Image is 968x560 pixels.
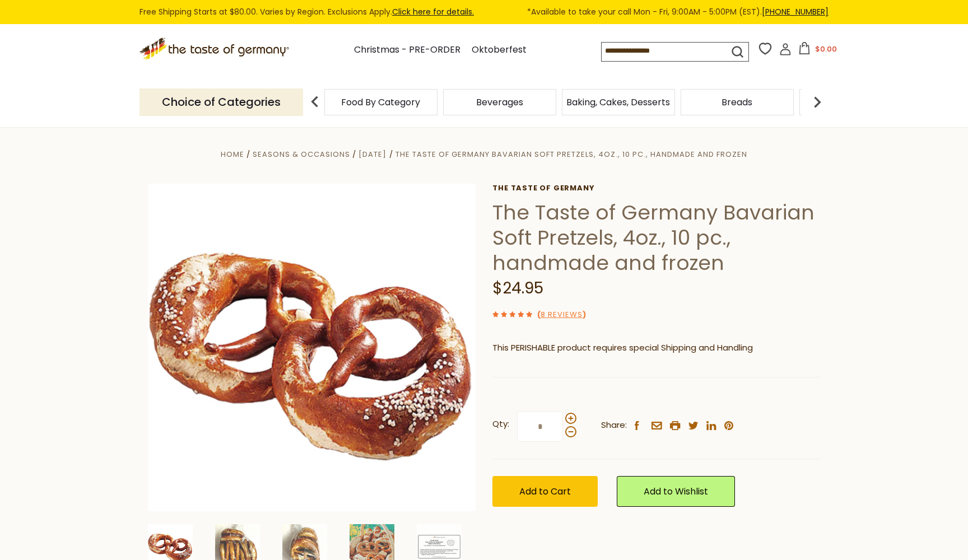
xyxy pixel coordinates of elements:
[527,6,829,18] span: *Available to take your call Mon - Fri, 9:00AM - 5:00PM (EST).
[139,88,303,116] p: Choice of Categories
[492,417,509,431] strong: Qty:
[794,42,841,59] button: $0.00
[492,277,543,299] span: $24.95
[815,44,837,54] span: $0.00
[566,98,670,106] a: Baking, Cakes, Desserts
[395,149,747,160] a: The Taste of Germany Bavarian Soft Pretzels, 4oz., 10 pc., handmade and frozen
[503,363,820,377] li: We will ship this product in heat-protective packaging and ice.
[806,91,829,113] img: next arrow
[601,418,627,432] span: Share:
[492,341,820,355] p: This PERISHABLE product requires special Shipping and Handling
[221,149,244,160] a: Home
[519,485,571,498] span: Add to Cart
[476,98,523,106] a: Beverages
[492,200,820,276] h1: The Taste of Germany Bavarian Soft Pretzels, 4oz., 10 pc., handmade and frozen
[541,309,583,321] a: 8 Reviews
[492,476,598,507] button: Add to Cart
[517,411,563,442] input: Qty:
[341,98,420,106] a: Food By Category
[392,6,474,17] a: Click here for details.
[148,184,476,511] img: The Taste of Germany Bavarian Soft Pretzels, 4oz., 10 pc., handmade and frozen
[472,43,527,58] a: Oktoberfest
[722,98,752,106] a: Breads
[354,43,460,58] a: Christmas - PRE-ORDER
[762,6,829,17] a: [PHONE_NUMBER]
[492,184,820,193] a: The Taste of Germany
[139,6,829,18] div: Free Shipping Starts at $80.00. Varies by Region. Exclusions Apply.
[537,309,586,320] span: ( )
[617,476,735,507] a: Add to Wishlist
[304,91,326,113] img: previous arrow
[253,149,350,160] a: Seasons & Occasions
[359,149,387,160] a: [DATE]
